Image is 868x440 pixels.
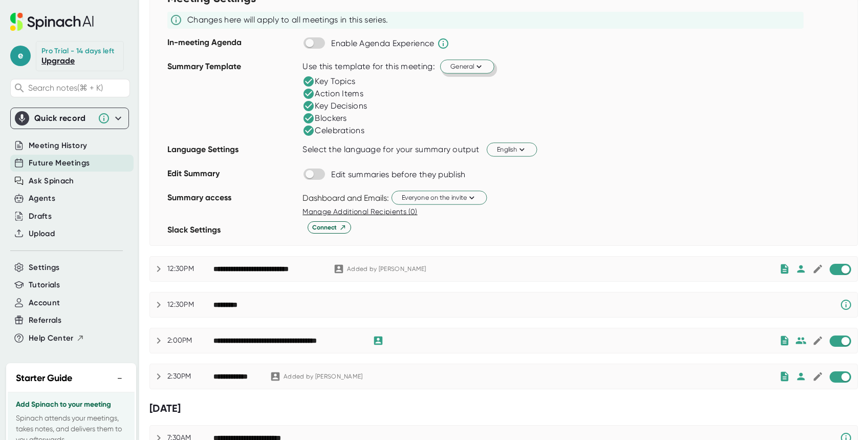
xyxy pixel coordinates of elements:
[302,206,417,217] button: Manage Additional Recipients (0)
[331,38,434,49] div: Enable Agenda Experience
[302,193,389,203] div: Dashboard and Emails:
[302,124,364,137] div: Celebrations
[167,264,213,274] div: 12:30PM
[167,34,297,58] div: In-meeting Agenda
[167,58,297,141] div: Summary Template
[28,83,127,93] span: Search notes (⌘ + K)
[113,371,126,386] button: −
[29,228,55,240] button: Upload
[29,262,60,274] button: Settings
[10,46,31,66] span: e
[15,108,124,129] div: Quick record
[167,372,213,381] div: 2:30PM
[29,279,60,291] button: Tutorials
[284,373,363,381] div: Added by [PERSON_NAME]
[167,189,297,221] div: Summary access
[302,100,367,112] div: Key Decisions
[187,15,388,25] div: Changes here will apply to all meetings in this series.
[167,141,297,165] div: Language Settings
[29,175,74,187] button: Ask Spinach
[302,75,355,88] div: Key Topics
[302,61,435,72] div: Use this template for this meeting:
[149,402,858,415] div: [DATE]
[331,170,465,180] div: Edit summaries before they publish
[167,221,297,245] div: Slack Settings
[347,265,426,273] div: Added by [PERSON_NAME]
[302,88,363,100] div: Action Items
[302,207,417,216] span: Manage Additional Recipients (0)
[437,37,449,50] svg: Spinach will help run the agenda and keep track of time
[308,221,351,234] button: Connect
[29,211,52,222] button: Drafts
[16,371,72,385] h2: Starter Guide
[29,193,55,204] button: Agents
[487,142,537,156] button: English
[167,300,213,309] div: 12:30PM
[302,112,346,124] div: Blockers
[29,157,90,169] button: Future Meetings
[167,165,297,189] div: Edit Summary
[29,315,61,326] button: Referrals
[440,59,494,73] button: General
[29,332,84,344] button: Help Center
[497,144,527,154] span: English
[167,336,213,345] div: 2:00PM
[29,297,60,309] button: Account
[302,144,479,155] div: Select the language for your summary output
[29,332,74,344] span: Help Center
[16,401,126,409] h3: Add Spinach to your meeting
[312,223,346,232] span: Connect
[450,61,484,71] span: General
[840,299,852,311] svg: Spinach requires a video conference link.
[34,113,93,123] div: Quick record
[392,191,487,204] button: Everyone on the invite
[29,140,87,152] button: Meeting History
[41,47,114,56] div: Pro Trial - 14 days left
[402,193,476,202] span: Everyone on the invite
[41,56,75,66] a: Upgrade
